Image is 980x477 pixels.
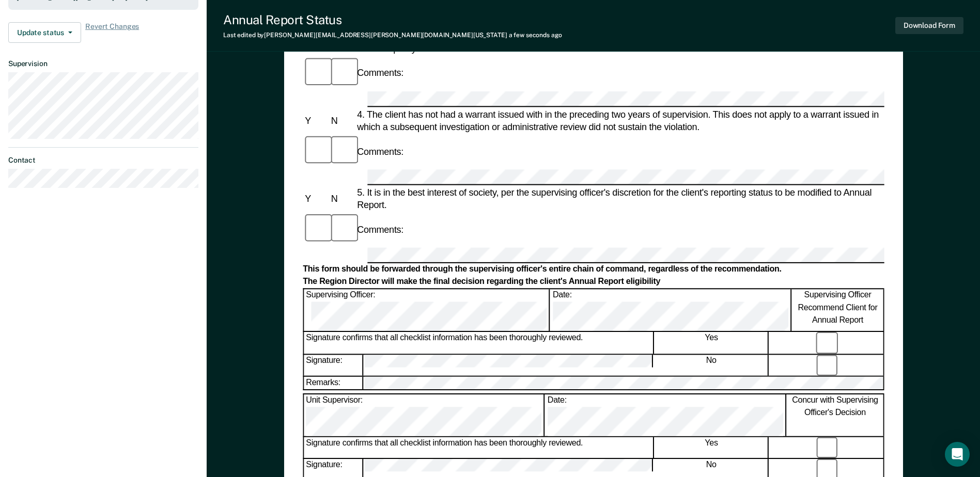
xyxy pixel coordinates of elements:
div: Signature confirms that all checklist information has been thoroughly reviewed. [304,437,654,458]
div: Unit Supervisor: [304,394,544,436]
div: Yes [655,437,769,458]
div: Y [303,115,329,127]
dt: Contact [8,156,198,165]
div: 5. It is in the best interest of society, per the supervising officer's discretion for the client... [355,186,884,211]
div: Comments: [355,224,406,236]
div: Annual Report Status [223,12,562,27]
div: Date: [551,290,791,331]
div: No [655,355,769,376]
span: Revert Changes [85,22,139,43]
div: N [329,193,354,205]
dt: Supervision [8,59,198,68]
button: Update status [8,22,81,43]
div: Supervising Officer: [304,290,550,331]
span: a few seconds ago [509,31,562,39]
button: Download Form [895,17,963,34]
div: This form should be forwarded through the supervising officer's entire chain of command, regardle... [303,265,884,276]
div: Last edited by [PERSON_NAME][EMAIL_ADDRESS][PERSON_NAME][DOMAIN_NAME][US_STATE] [223,31,562,39]
div: Supervising Officer Recommend Client for Annual Report [792,290,884,331]
div: Comments: [355,67,406,79]
div: Open Intercom Messenger [945,442,970,467]
div: Concur with Supervising Officer's Decision [787,394,884,436]
div: Signature: [304,355,363,376]
div: 4. The client has not had a warrant issued with in the preceding two years of supervision. This d... [355,108,884,133]
div: Y [303,193,329,205]
div: Yes [655,332,769,354]
div: Signature confirms that all checklist information has been thoroughly reviewed. [304,332,654,354]
div: Date: [546,394,786,436]
div: Remarks: [304,376,363,389]
div: The Region Director will make the final decision regarding the client's Annual Report eligibility [303,277,884,288]
div: Comments: [355,145,406,157]
div: N [329,115,354,127]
